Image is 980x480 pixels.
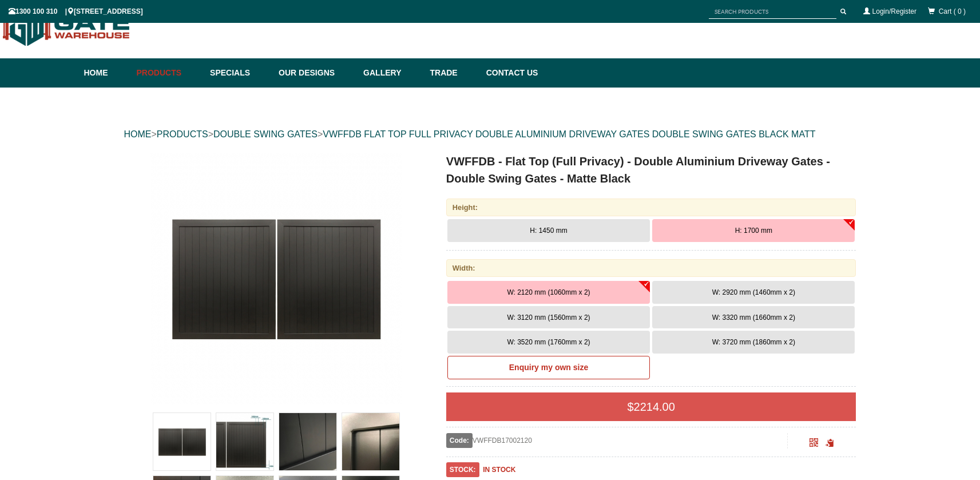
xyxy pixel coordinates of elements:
img: VWFFDB - Flat Top (Full Privacy) - Double Aluminium Driveway Gates - Double Swing Gates - Matte B... [279,413,336,470]
span: H: 1700 mm [735,227,772,235]
span: W: 2120 mm (1060mm x 2) [507,288,590,296]
span: H: 1450 mm [530,227,567,235]
span: Click to copy the URL [826,439,834,447]
a: VWFFDB - Flat Top (Full Privacy) - Double Aluminium Driveway Gates - Double Swing Gates - Matte B... [125,153,428,404]
a: Contact Us [481,58,538,88]
button: W: 3720 mm (1860mm x 2) [652,331,855,354]
input: SEARCH PRODUCTS [709,5,836,19]
img: VWFFDB - Flat Top (Full Privacy) - Double Aluminium Driveway Gates - Double Swing Gates - Matte B... [216,413,273,470]
span: W: 3120 mm (1560mm x 2) [507,314,590,322]
span: 1300 100 310 | [STREET_ADDRESS] [9,7,143,15]
span: W: 2920 mm (1460mm x 2) [712,288,795,296]
a: Click to enlarge and scan to share. [810,440,818,448]
b: Enquiry my own size [509,363,588,372]
h1: VWFFDB - Flat Top (Full Privacy) - Double Aluminium Driveway Gates - Double Swing Gates - Matte B... [446,153,856,187]
span: W: 3720 mm (1860mm x 2) [712,338,795,346]
a: Gallery [358,58,424,88]
button: H: 1700 mm [652,219,855,242]
span: W: 3320 mm (1660mm x 2) [712,314,795,322]
button: H: 1450 mm [447,219,650,242]
div: Width: [446,259,856,277]
div: $ [446,392,856,421]
div: Height: [446,199,856,216]
b: IN STOCK [483,466,515,474]
a: HOME [124,129,152,139]
span: Code: [446,433,473,448]
a: Products [131,58,205,88]
a: Enquiry my own size [447,356,650,380]
a: Home [84,58,131,88]
img: VWFFDB - Flat Top (Full Privacy) - Double Aluminium Driveway Gates - Double Swing Gates - Matte B... [150,153,402,404]
img: VWFFDB - Flat Top (Full Privacy) - Double Aluminium Driveway Gates - Double Swing Gates - Matte B... [342,413,399,470]
a: Login/Register [872,7,916,15]
a: PRODUCTS [157,129,208,139]
a: VWFFDB FLAT TOP FULL PRIVACY DOUBLE ALUMINIUM DRIVEWAY GATES DOUBLE SWING GATES BLACK MATT [323,129,815,139]
a: Specials [204,58,273,88]
div: VWFFDB17002120 [446,433,788,448]
span: Cart ( 0 ) [939,7,966,15]
span: 2214.00 [634,400,675,413]
a: Our Designs [273,58,358,88]
button: W: 3520 mm (1760mm x 2) [447,331,650,354]
button: W: 3320 mm (1660mm x 2) [652,306,855,329]
button: W: 2120 mm (1060mm x 2) [447,281,650,304]
button: W: 2920 mm (1460mm x 2) [652,281,855,304]
a: DOUBLE SWING GATES [213,129,318,139]
button: W: 3120 mm (1560mm x 2) [447,306,650,329]
a: Trade [424,58,480,88]
div: > > > [124,116,856,153]
span: W: 3520 mm (1760mm x 2) [507,338,590,346]
span: STOCK: [446,462,479,477]
img: VWFFDB - Flat Top (Full Privacy) - Double Aluminium Driveway Gates - Double Swing Gates - Matte B... [153,413,211,470]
